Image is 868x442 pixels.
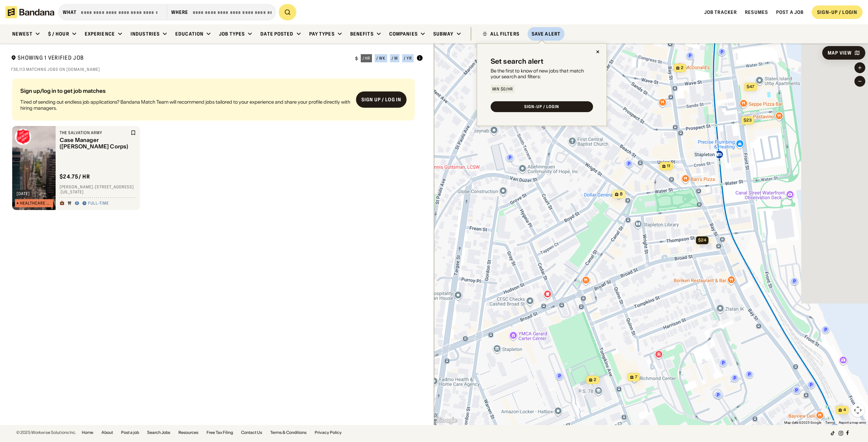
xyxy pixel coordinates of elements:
[698,237,706,243] span: $24
[361,97,401,103] div: Sign up / Log in
[12,31,33,37] div: Newest
[16,430,76,435] div: © 2025 Workwise Solutions Inc.
[17,192,30,196] div: [DATE]
[48,31,69,37] div: $ / hour
[20,88,351,99] div: Sign up/log in to get job matches
[11,54,350,63] div: Showing 1 Verified Job
[60,137,129,150] div: Case Manager ([PERSON_NAME] Corps)
[532,31,560,37] div: Save Alert
[171,9,189,15] div: Where
[594,377,596,383] span: 2
[635,374,637,380] span: 7
[745,9,768,15] a: Resumes
[620,191,623,197] span: 8
[392,56,398,60] div: / m
[219,31,245,37] div: Job Types
[667,163,670,169] span: 11
[63,9,77,15] div: what
[362,56,371,60] div: / hr
[851,403,865,417] button: Map camera controls
[825,421,835,424] a: Terms (opens in new tab)
[433,31,454,37] div: Subway
[60,184,136,195] div: [PERSON_NAME] · [STREET_ADDRESS] · [US_STATE]
[436,416,458,425] a: Open this area in Google Maps (opens a new window)
[784,421,821,424] span: Map data ©2025 Google
[776,9,804,15] a: Post a job
[681,65,684,71] span: 2
[147,430,170,435] a: Search Jobs
[15,129,31,145] img: The Salvation Army logo
[839,421,866,424] a: Report a map error
[744,118,752,123] span: $23
[60,130,129,135] div: The Salvation Army
[60,173,90,180] div: $ 24.75 / hr
[309,31,335,37] div: Pay Types
[376,56,386,60] div: / wk
[20,201,52,205] div: Healthcare & Mental Health
[88,201,109,206] div: Full-time
[206,430,233,435] a: Free Tax Filing
[5,6,54,18] img: Bandana logotype
[350,31,374,37] div: Benefits
[492,87,513,91] div: Min $0/hr
[270,430,307,435] a: Terms & Conditions
[82,430,93,435] a: Home
[491,57,544,65] div: Set search alert
[355,56,358,61] div: $
[315,430,342,435] a: Privacy Policy
[101,430,113,435] a: About
[491,68,593,80] div: Be the first to know of new jobs that match your search and filters:
[747,84,754,89] span: $47
[389,31,418,37] div: Companies
[843,407,846,413] span: 4
[121,430,139,435] a: Post a job
[704,9,737,15] a: Job Tracker
[11,67,423,72] div: 736,113 matching jobs on [DOMAIN_NAME]
[11,76,423,425] div: grid
[175,31,203,37] div: Education
[178,430,198,435] a: Resources
[524,105,559,109] div: SIGN-UP / LOGIN
[490,31,519,36] div: ALL FILTERS
[85,31,115,37] div: Experience
[131,31,160,37] div: Industries
[241,430,262,435] a: Contact Us
[436,416,458,425] img: Google
[260,31,293,37] div: Date Posted
[404,56,412,60] div: / yr
[828,50,852,55] div: Map View
[20,99,351,111] div: Tired of sending out endless job applications? Bandana Match Team will recommend jobs tailored to...
[817,9,857,15] div: SIGN-UP / LOGIN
